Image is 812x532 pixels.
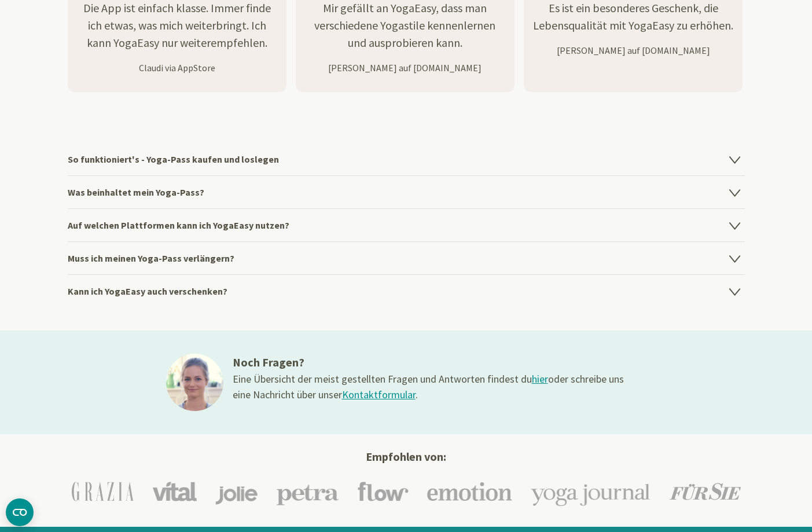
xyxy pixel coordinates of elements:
[68,175,745,208] h4: Was beinhaltet mein Yoga-Pass?
[427,482,512,501] img: Emotion Logo
[296,61,515,75] p: [PERSON_NAME] auf [DOMAIN_NAME]
[524,43,743,57] p: [PERSON_NAME] auf [DOMAIN_NAME]
[68,143,745,175] h4: So funktioniert's - Yoga-Pass kaufen und loslegen
[342,388,416,401] a: Kontaktformular
[68,208,745,241] h4: Auf welchen Plattformen kann ich YogaEasy nutzen?
[72,482,134,501] img: Grazia Logo
[531,477,651,506] img: Yoga-Journal Logo
[233,354,626,371] h3: Noch Fragen?
[68,61,286,75] p: Claudi via AppStore
[276,478,339,505] img: Petra Logo
[166,354,223,411] img: ines@1x.jpg
[152,482,197,501] img: Vital Logo
[6,498,34,526] button: CMP-Widget öffnen
[233,371,626,402] div: Eine Übersicht der meist gestellten Fragen und Antworten findest du oder schreibe uns eine Nachri...
[532,372,548,386] a: hier
[358,482,409,501] img: Flow Logo
[68,241,745,274] h4: Muss ich meinen Yoga-Pass verlängern?
[68,274,745,307] h4: Kann ich YogaEasy auch verschenken?
[670,483,741,500] img: Für Sie Logo
[215,478,258,504] img: Jolie Logo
